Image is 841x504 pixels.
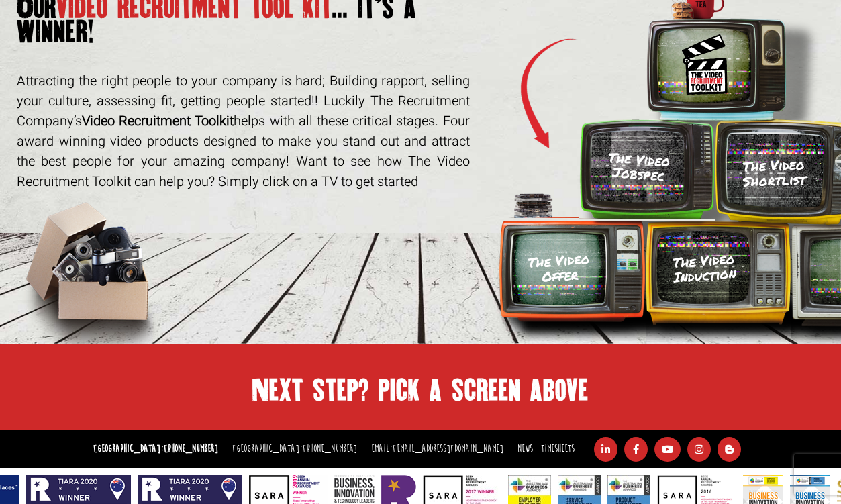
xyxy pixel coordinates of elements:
[17,71,470,192] p: Attracting the right people to your company is hard; Building rapport, selling your culture, asse...
[17,201,168,344] img: box-of-goodies.png
[679,31,731,97] img: Toolkit_Logo.svg
[672,251,736,285] h3: The Video Induction
[393,442,503,455] a: [EMAIL_ADDRESS][DOMAIN_NAME]
[517,442,533,455] a: News
[497,221,646,341] img: tv-orange.png
[791,221,841,344] img: tv-grey.png
[579,118,715,219] img: TV-Green.png
[607,150,671,183] h3: The Video Jobspec
[724,156,824,189] h3: The Video Shortlist
[541,442,575,455] a: Timesheets
[229,440,360,459] li: [GEOGRAPHIC_DATA]:
[303,442,357,455] a: [PHONE_NUMBER]
[82,111,234,131] strong: Video Recruitment Toolkit
[90,379,751,403] h2: Next step? pick a screen above
[93,442,218,455] strong: [GEOGRAPHIC_DATA]:
[715,118,841,220] img: tv-yellow-bright.png
[646,221,791,342] img: tv-yellow.png
[528,251,591,285] h3: The Video Offer
[164,442,218,455] a: [PHONE_NUMBER]
[368,440,507,459] li: Email:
